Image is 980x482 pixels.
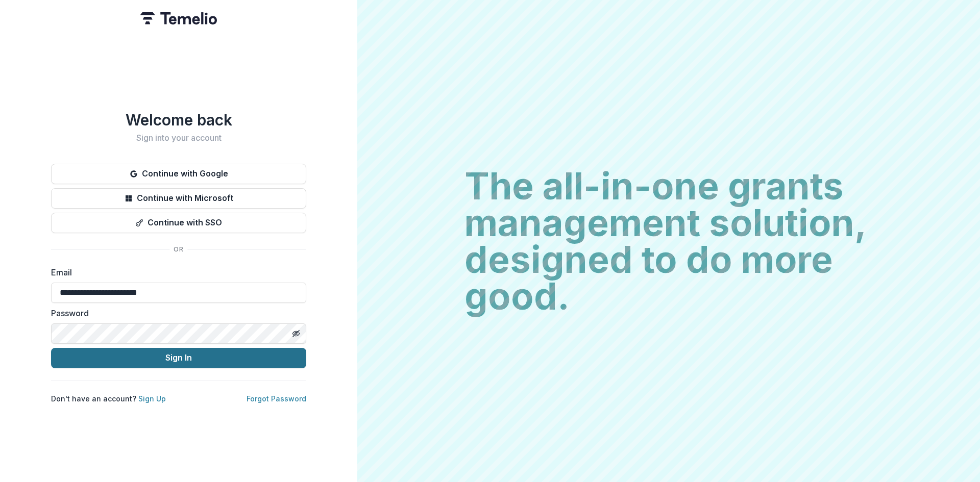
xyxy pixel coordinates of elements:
button: Continue with SSO [51,213,306,233]
button: Continue with Microsoft [51,188,306,209]
p: Don't have an account? [51,393,166,404]
a: Forgot Password [247,394,306,403]
label: Password [51,307,300,319]
button: Continue with Google [51,164,306,184]
button: Sign In [51,348,306,368]
button: Toggle password visibility [288,325,304,342]
h2: Sign into your account [51,133,306,143]
a: Sign Up [138,394,166,403]
img: Temelio [140,12,217,24]
h1: Welcome back [51,111,306,129]
label: Email [51,266,300,278]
